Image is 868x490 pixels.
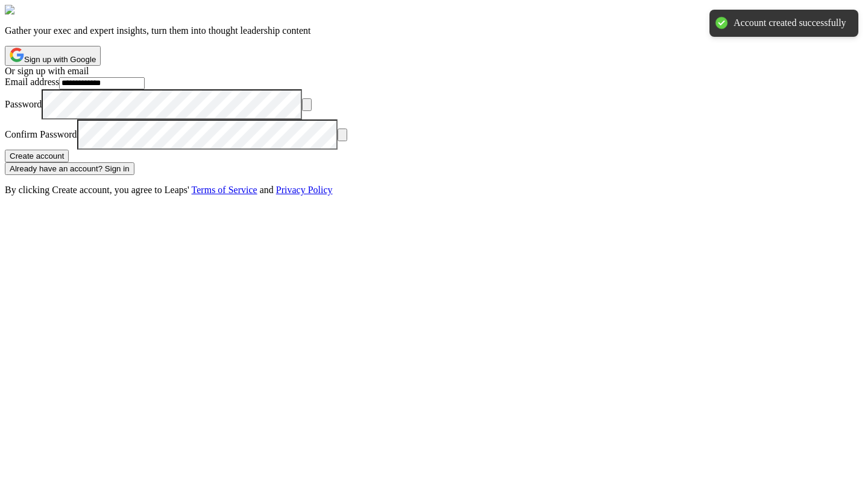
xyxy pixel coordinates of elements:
button: Already have an account? Sign in [5,162,134,175]
button: Sign up with Google [5,46,101,66]
a: Terms of Service [192,185,257,195]
a: Privacy Policy [276,185,333,195]
label: Email address [5,77,59,87]
label: Confirm Password [5,129,77,139]
p: By clicking Create account, you agree to Leaps' and [5,185,863,196]
label: Password [5,99,42,109]
span: Or sign up with email [5,66,89,76]
div: Account created successfully [734,17,846,30]
p: Gather your exec and expert insights, turn them into thought leadership content [5,25,863,36]
img: Leaps [5,5,37,16]
img: Google logo [10,48,24,62]
button: Create account [5,150,69,162]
